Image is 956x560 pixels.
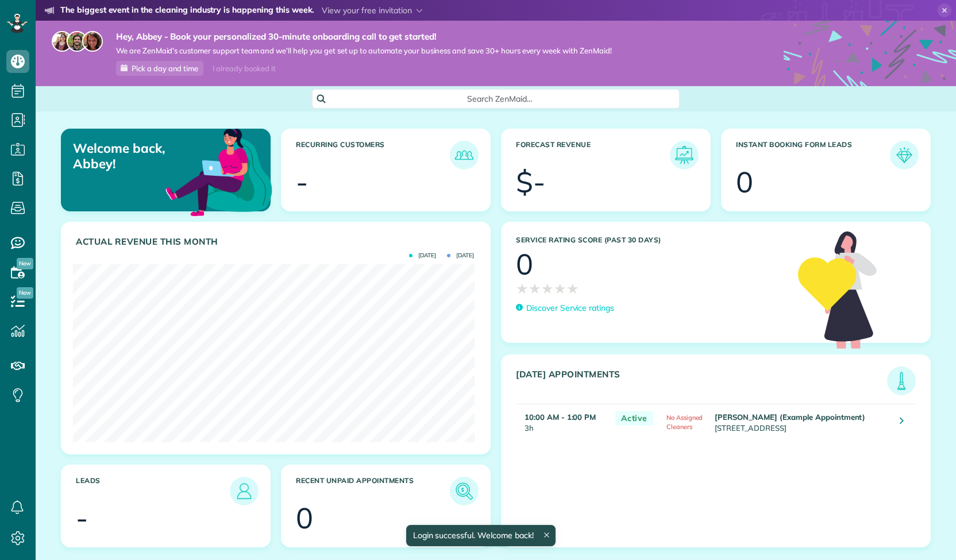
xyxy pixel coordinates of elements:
[516,279,529,299] span: ★
[453,480,476,503] img: icon_unpaid_appointments-47b8ce3997adf2238b356f14209ab4cced10bd1f174958f3ca8f1d0dd7fffeee.png
[296,141,450,169] h3: Recurring Customers
[516,404,610,440] td: 3h
[453,144,476,167] img: icon_recurring_customers-cf858462ba22bcd05b5a5880d41d6543d210077de5bb9ebc9590e49fd87d84ed.png
[615,411,653,426] span: Active
[132,64,198,73] span: Pick a day and time
[296,477,450,505] h3: Recent unpaid appointments
[541,279,554,299] span: ★
[52,31,72,52] img: maria-72a9807cf96188c08ef61303f053569d2e2a8a1cde33d635c8a3ac13582a053d.jpg
[736,168,753,196] div: 0
[516,168,545,196] div: $-
[206,61,282,76] div: I already booked it
[516,369,887,395] h3: [DATE] Appointments
[17,287,33,299] span: New
[529,279,541,299] span: ★
[116,61,203,76] a: Pick a day and time
[116,46,612,56] span: We are ZenMaid’s customer support team and we’ll help you get set up to automate your business an...
[890,369,913,392] img: icon_todays_appointments-901f7ab196bb0bea1936b74009e4eb5ffbc2d2711fa7634e0d609ed5ef32b18b.png
[516,236,787,244] h3: Service Rating score (past 30 days)
[76,237,479,247] h3: Actual Revenue this month
[666,414,703,431] span: No Assigned Cleaners
[296,504,313,532] div: 0
[406,525,555,546] div: Login successful. Welcome back!
[516,250,533,279] div: 0
[76,477,230,505] h3: Leads
[712,404,892,440] td: [STREET_ADDRESS]
[17,258,33,269] span: New
[296,168,308,196] div: -
[233,480,256,503] img: icon_leads-1bed01f49abd5b7fead27621c3d59655bb73ed531f8eeb49469d10e621d6b896.png
[116,31,612,43] strong: Hey, Abbey - Book your personalized 30-minute onboarding call to get started!
[526,302,614,314] p: Discover Service ratings
[82,31,103,52] img: michelle-19f622bdf1676172e81f8f8fba1fb50e276960ebfe0243fe18214015130c80e4.jpg
[893,144,916,167] img: icon_form_leads-04211a6a04a5b2264e4ee56bc0799ec3eb69b7e499cbb523a139df1d13a81ae0.png
[76,504,88,532] div: -
[163,115,275,227] img: dashboard_welcome-42a62b7d889689a78055ac9021e634bf52bae3f8056760290aed330b23ab8690.png
[736,141,890,169] h3: Instant Booking Form Leads
[554,279,566,299] span: ★
[566,279,579,299] span: ★
[67,31,87,52] img: jorge-587dff0eeaa6aab1f244e6dc62b8924c3b6ad411094392a53c71c6c4a576187d.jpg
[715,412,866,422] strong: [PERSON_NAME] (Example Appointment)
[409,253,436,258] span: [DATE]
[60,5,314,17] strong: The biggest event in the cleaning industry is happening this week.
[447,253,474,258] span: [DATE]
[673,144,696,167] img: icon_forecast_revenue-8c13a41c7ed35a8dcfafea3cbb826a0462acb37728057bba2d056411b612bbbe.png
[525,412,596,422] strong: 10:00 AM - 1:00 PM
[73,141,203,171] p: Welcome back, Abbey!
[516,141,670,169] h3: Forecast Revenue
[516,302,614,314] a: Discover Service ratings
